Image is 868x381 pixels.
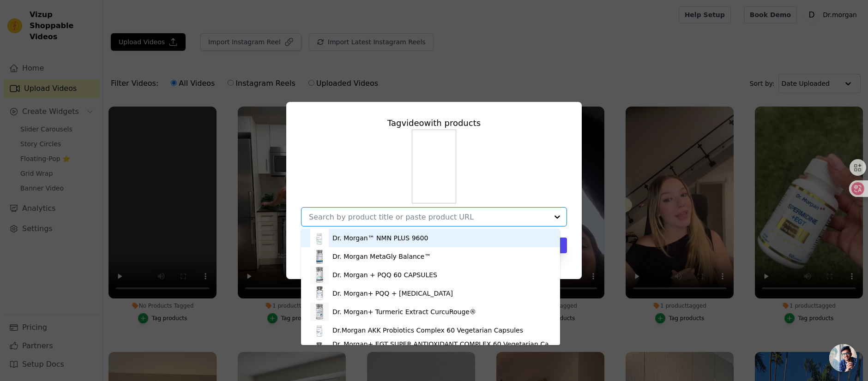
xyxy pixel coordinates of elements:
div: Dr.Morgan AKK Probiotics Complex 60 Vegetarian Capsules [332,326,523,335]
div: 开放式聊天 [829,344,857,372]
div: Dr. Morgan+ PQQ + [MEDICAL_DATA] [332,289,453,298]
div: Dr. Morgan + PQQ 60 CAPSULES [332,270,437,280]
input: Search by product title or paste product URL [309,213,548,221]
div: Dr. Morgan+ Turmeric Extract CurcuRouge® [332,307,476,316]
img: product thumbnail [310,284,329,303]
div: Tag video with products [301,117,567,130]
img: product thumbnail [310,229,329,247]
div: Dr. Morgan+ EGT SUPER ANTIOXIDANT COMPLEX 60 Vegetarian Capsules [332,339,551,358]
img: product thumbnail [310,339,329,358]
div: Dr. Morgan™ NMN PLUS 9600 [332,233,428,243]
img: product thumbnail [310,321,329,339]
div: Dr. Morgan MetaGly Balance™ [332,252,431,261]
img: product thumbnail [310,303,329,321]
img: product thumbnail [310,266,329,284]
img: product thumbnail [310,247,329,266]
